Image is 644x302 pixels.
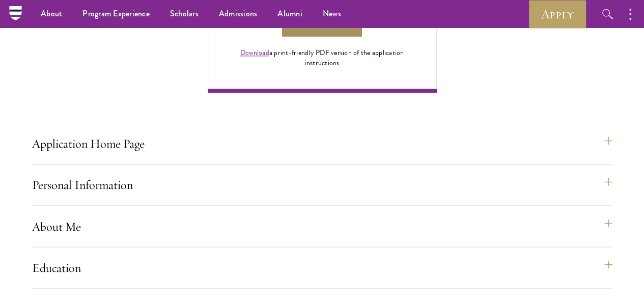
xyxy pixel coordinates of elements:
[32,131,612,156] button: Application Home Page
[32,214,612,238] button: About Me
[240,47,269,58] a: Download
[229,48,416,68] div: a print-friendly PDF version of the application instructions
[32,173,612,197] button: Personal Information
[32,255,612,280] button: Education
